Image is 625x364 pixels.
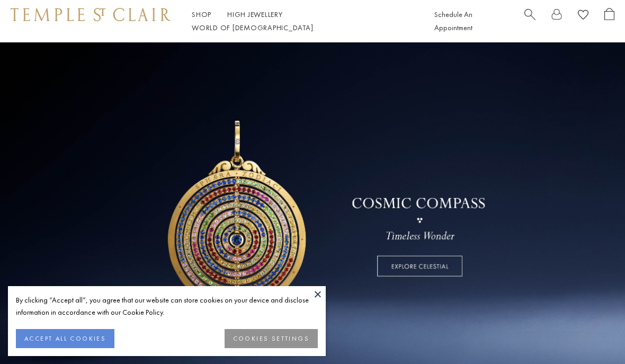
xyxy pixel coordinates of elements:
[192,8,410,34] nav: Main navigation
[192,23,313,32] a: World of [DEMOGRAPHIC_DATA]World of [DEMOGRAPHIC_DATA]
[16,294,318,318] div: By clicking “Accept all”, you agree that our website can store cookies on your device and disclos...
[604,8,614,34] a: Open Shopping Bag
[11,8,171,21] img: Temple St. Clair
[225,329,318,348] button: COOKIES SETTINGS
[16,329,114,348] button: ACCEPT ALL COOKIES
[578,8,588,24] a: View Wishlist
[192,10,211,19] a: ShopShop
[524,8,535,34] a: Search
[434,10,472,32] a: Schedule An Appointment
[227,10,283,19] a: High JewelleryHigh Jewellery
